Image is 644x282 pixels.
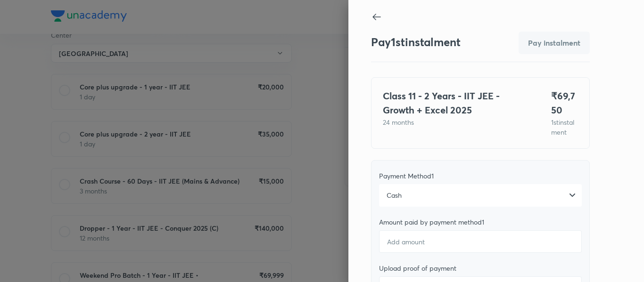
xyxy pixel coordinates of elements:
[379,172,582,180] div: Payment Method 1
[383,89,528,117] h4: Class 11 - 2 Years - IIT JEE - Growth + Excel 2025
[371,35,461,49] h3: Pay 1 st instalment
[519,32,590,54] div: Total amount is not matching instalment amount
[379,218,582,226] div: Amount paid by payment method 1
[519,32,590,54] button: Pay instalment
[387,191,402,200] span: Cash
[379,230,582,253] input: Add amount
[551,117,578,137] p: 1 st instalment
[551,89,578,117] h4: ₹ 69,750
[383,117,528,127] p: 24 months
[379,264,582,273] div: Upload proof of payment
